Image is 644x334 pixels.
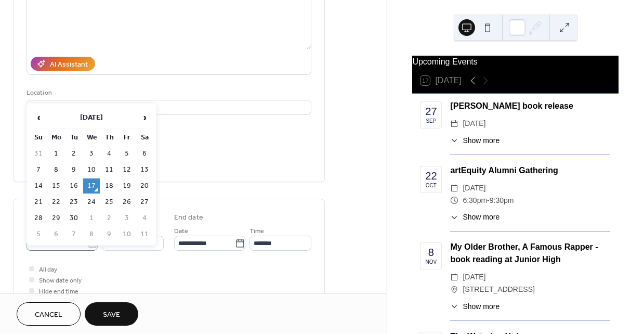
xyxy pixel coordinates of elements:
[450,195,458,207] div: ​
[65,178,82,194] td: 16
[48,195,64,210] td: 22
[39,275,82,286] span: Show date only
[412,56,619,68] div: Upcoming Events
[65,162,82,177] td: 9
[425,106,437,117] div: 27
[450,212,500,223] button: ​Show more
[30,195,47,210] td: 21
[119,130,135,145] th: Fr
[119,195,135,210] td: 26
[463,135,500,146] span: Show more
[119,227,135,242] td: 10
[463,301,500,312] span: Show more
[83,178,100,194] td: 17
[30,146,47,161] td: 31
[487,195,490,207] span: -
[83,195,100,210] td: 24
[463,195,487,207] span: 6:30pm
[450,118,458,130] div: ​
[450,135,458,146] div: ​
[48,227,64,242] td: 6
[136,195,153,210] td: 27
[136,146,153,161] td: 6
[450,241,610,266] div: My Older Brother, A Famous Rapper - book reading at Junior High
[426,183,437,188] div: Oct
[65,227,82,242] td: 7
[119,211,135,226] td: 3
[136,227,153,242] td: 11
[101,130,117,145] th: Th
[137,107,152,128] span: ›
[30,178,47,194] td: 14
[450,100,610,112] div: [PERSON_NAME] book release
[490,195,514,207] span: 9:30pm
[101,162,117,177] td: 11
[27,87,309,98] div: Location
[39,264,57,275] span: All day
[83,162,100,177] td: 10
[103,310,120,320] span: Save
[463,182,485,195] span: [DATE]
[463,118,485,130] span: [DATE]
[249,226,264,237] span: Time
[50,59,88,70] div: AI Assistant
[119,146,135,161] td: 5
[101,195,117,210] td: 25
[426,260,437,265] div: Nov
[48,162,64,177] td: 8
[450,135,500,146] button: ​Show more
[450,271,458,284] div: ​
[119,162,135,177] td: 12
[174,212,203,223] div: End date
[136,130,153,145] th: Sa
[83,146,100,161] td: 3
[65,211,82,226] td: 30
[30,162,47,177] td: 7
[174,226,188,237] span: Date
[463,212,500,223] span: Show more
[48,211,64,226] td: 29
[101,146,117,161] td: 4
[30,227,47,242] td: 5
[136,211,153,226] td: 4
[463,284,534,296] span: [STREET_ADDRESS]
[428,247,434,258] div: 8
[450,301,500,312] button: ​Show more
[85,302,138,326] button: Save
[35,310,62,320] span: Cancel
[426,119,436,124] div: Sep
[463,271,485,284] span: [DATE]
[48,146,64,161] td: 1
[48,178,64,194] td: 15
[83,227,100,242] td: 8
[119,178,135,194] td: 19
[450,284,458,296] div: ​
[39,286,78,297] span: Hide end time
[450,301,458,312] div: ​
[425,171,437,181] div: 22
[83,130,100,145] th: We
[450,182,458,195] div: ​
[65,146,82,161] td: 2
[30,211,47,226] td: 28
[65,130,82,145] th: Tu
[48,107,135,129] th: [DATE]
[17,302,81,326] button: Cancel
[136,162,153,177] td: 13
[30,130,47,145] th: Su
[48,130,64,145] th: Mo
[83,211,100,226] td: 1
[65,195,82,210] td: 23
[31,57,95,71] button: AI Assistant
[101,178,117,194] td: 18
[101,211,117,226] td: 2
[450,212,458,223] div: ​
[31,107,46,128] span: ‹
[450,164,610,177] div: artEquity Alumni Gathering
[101,227,117,242] td: 9
[136,178,153,194] td: 20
